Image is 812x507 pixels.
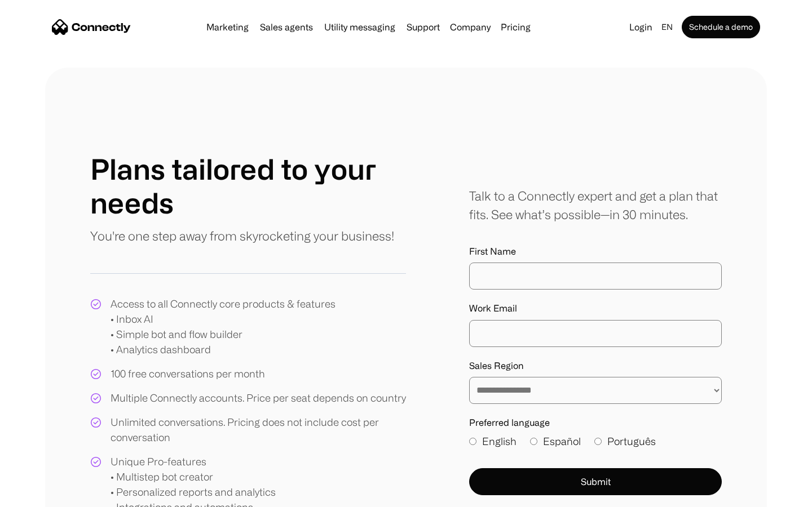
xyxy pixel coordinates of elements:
p: You're one step away from skyrocketing your business! [90,226,394,245]
a: Login [625,19,657,35]
aside: Language selected: English [11,486,68,503]
a: Marketing [202,23,253,32]
div: Talk to a Connectly expert and get a plan that fits. See what’s possible—in 30 minutes. [469,186,722,224]
label: Preferred language [469,417,722,428]
label: Sales Region [469,361,722,371]
label: First Name [469,246,722,257]
div: 100 free conversations per month [111,366,265,381]
label: Português [594,434,656,449]
div: Multiple Connectly accounts. Price per seat depends on country [111,390,406,406]
div: en [657,19,679,35]
div: en [661,19,673,35]
input: Español [530,438,537,445]
h1: Plans tailored to your needs [90,152,406,220]
input: Português [594,438,602,445]
div: Company [450,19,491,35]
label: English [469,434,517,449]
a: Pricing [496,23,535,32]
div: Access to all Connectly core products & features • Inbox AI • Simple bot and flow builder • Analy... [111,296,336,357]
div: Company [447,19,494,35]
a: Sales agents [255,23,317,32]
a: home [52,19,131,35]
label: Español [530,434,581,449]
button: Submit [469,468,722,495]
a: Utility messaging [320,23,400,32]
div: Unlimited conversations. Pricing does not include cost per conversation [111,415,406,445]
input: English [469,438,476,445]
label: Work Email [469,303,722,314]
a: Support [402,23,444,32]
ul: Language list [23,487,68,503]
a: Schedule a demo [682,16,760,38]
